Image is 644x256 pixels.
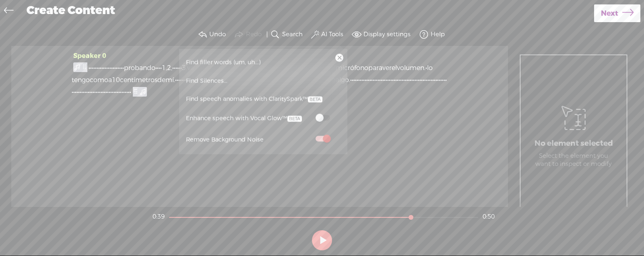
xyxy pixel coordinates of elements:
[378,74,379,86] span: ·
[196,27,229,43] button: Undo
[400,74,402,86] span: ·
[81,86,83,98] span: ·
[357,74,358,86] span: ·
[165,74,175,86] span: mí.
[376,74,378,86] span: ·
[86,86,88,98] span: ·
[183,90,325,109] span: Find speech anomalies with ClaritySpark™
[78,86,80,98] span: ·
[394,74,395,86] span: ·
[269,27,306,43] button: Search
[109,62,111,74] span: ·
[128,86,130,98] span: ·
[442,74,444,86] span: ·
[186,114,302,124] div: Enhance speech with Vocal Glow™
[73,86,75,98] span: ·
[114,86,115,98] span: ·
[427,62,433,74] span: lo
[119,62,121,74] span: ·
[114,62,116,74] span: ·
[115,86,117,98] span: ·
[85,86,86,98] span: ·
[103,62,105,74] span: ·
[113,62,114,74] span: ·
[98,62,100,74] span: ·
[444,74,445,86] span: ·
[418,74,419,86] span: ·
[386,74,387,86] span: ·
[122,86,123,98] span: ·
[108,62,109,74] span: ·
[83,86,85,98] span: ·
[89,62,90,74] span: ·
[75,86,76,98] span: ·
[432,74,434,86] span: ·
[483,213,495,221] div: 0:50
[431,31,445,39] label: Help
[120,74,157,86] span: centímetros
[174,62,175,74] span: ·
[183,53,264,71] span: Find filler words (um, uh...)
[112,86,114,98] span: ·
[92,62,93,74] span: ·
[355,74,357,86] span: ·
[126,86,128,98] span: ·
[167,62,172,74] span: 2,
[440,74,442,86] span: ·
[413,74,415,86] span: ·
[397,74,398,86] span: ·
[93,86,94,98] span: ·
[124,62,155,74] span: probando
[120,86,122,98] span: ·
[436,74,437,86] span: ·
[365,74,366,86] span: ·
[159,62,160,74] span: ·
[101,62,103,74] span: ·
[366,74,368,86] span: ·
[21,0,594,21] div: Create Content
[101,86,102,98] span: ·
[434,74,436,86] span: ·
[104,86,105,98] span: ·
[361,74,363,86] span: ·
[172,62,174,74] span: ·
[407,74,408,86] span: ·
[175,62,177,74] span: ·
[125,86,126,98] span: ·
[90,74,108,86] span: como
[425,62,427,74] span: ·
[130,86,131,98] span: ·
[369,74,371,86] span: ·
[352,74,353,86] span: ·
[384,74,386,86] span: ·
[392,62,397,74] span: el
[118,86,120,98] span: ·
[90,62,92,74] span: ·
[421,74,423,86] span: ·
[186,135,264,145] div: Remove Background Noise
[91,86,93,98] span: ·
[374,74,376,86] span: ·
[282,31,303,39] label: Search
[177,62,179,74] span: ·
[535,138,613,148] p: No element selected
[439,74,440,86] span: ·
[336,62,368,74] span: micrófono
[118,62,119,74] span: ·
[105,62,106,74] span: ·
[368,74,369,86] span: ·
[389,74,390,86] span: ·
[157,62,159,74] span: ·
[363,31,411,39] label: Display settings
[419,74,421,86] span: ·
[350,27,414,43] button: Display settings
[106,62,108,74] span: ·
[373,74,374,86] span: ·
[122,62,124,74] span: ·
[368,62,382,74] span: para
[387,74,389,86] span: ·
[310,27,347,43] button: AI Tools
[178,74,180,86] span: ·
[601,3,618,24] span: Next
[363,74,365,86] span: ·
